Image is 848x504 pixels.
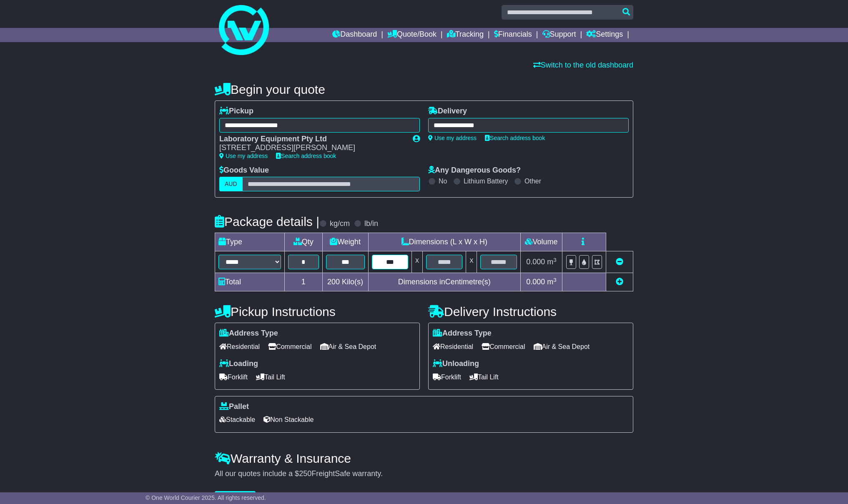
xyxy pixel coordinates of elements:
td: Qty [285,233,323,251]
h4: Delivery Instructions [428,305,633,318]
label: Address Type [433,329,492,338]
span: 0.000 [526,258,545,266]
label: Pickup [219,107,253,116]
td: Dimensions in Centimetre(s) [368,273,520,291]
a: Remove this item [616,258,623,266]
td: Volume [520,233,562,251]
label: No [439,177,447,185]
td: x [466,251,477,273]
span: Forklift [219,371,248,384]
td: Total [215,273,285,291]
span: Commercial [268,340,311,353]
h4: Begin your quote [215,83,633,96]
a: Financials [494,28,532,42]
label: Lithium Battery [464,177,508,185]
span: Commercial [482,340,525,353]
td: Weight [322,233,368,251]
label: AUD [219,177,243,191]
a: Quote/Book [387,28,437,42]
div: All our quotes include a $ FreightSafe warranty. [215,469,633,479]
td: Type [215,233,285,251]
sup: 3 [553,257,557,263]
label: Address Type [219,329,278,338]
span: Air & Sea Depot [320,340,376,353]
label: Goods Value [219,166,269,175]
a: Tracking [447,28,484,42]
span: Residential [219,340,260,353]
a: Use my address [428,135,477,141]
span: Non Stackable [263,413,314,426]
td: x [412,251,423,273]
span: Residential [433,340,473,353]
a: Add new item [616,278,623,286]
a: Use my address [219,153,268,159]
span: Air & Sea Depot [534,340,590,353]
td: Dimensions (L x W x H) [368,233,520,251]
span: Forklift [433,371,461,384]
label: kg/cm [330,219,350,228]
a: Dashboard [332,28,377,42]
sup: 3 [553,277,557,283]
span: m [547,278,557,286]
h4: Warranty & Insurance [215,451,633,465]
span: m [547,258,557,266]
h4: Pickup Instructions [215,305,420,318]
td: Kilo(s) [322,273,368,291]
a: Support [542,28,576,42]
label: Delivery [428,107,467,116]
span: Tail Lift [469,371,499,384]
span: 0.000 [526,278,545,286]
a: Switch to the old dashboard [533,61,633,69]
span: Tail Lift [256,371,285,384]
a: Settings [586,28,623,42]
span: 200 [327,278,340,286]
span: © One World Courier 2025. All rights reserved. [146,494,266,501]
span: Stackable [219,413,255,426]
label: Pallet [219,402,249,411]
span: 250 [299,469,311,478]
a: Search address book [485,135,545,141]
label: Any Dangerous Goods? [428,166,521,175]
label: lb/in [364,219,378,228]
div: [STREET_ADDRESS][PERSON_NAME] [219,143,404,153]
label: Loading [219,359,258,369]
h4: Package details | [215,215,319,228]
div: Laboratory Equipment Pty Ltd [219,135,404,144]
a: Search address book [276,153,336,159]
label: Other [524,177,541,185]
label: Unloading [433,359,479,369]
td: 1 [285,273,323,291]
